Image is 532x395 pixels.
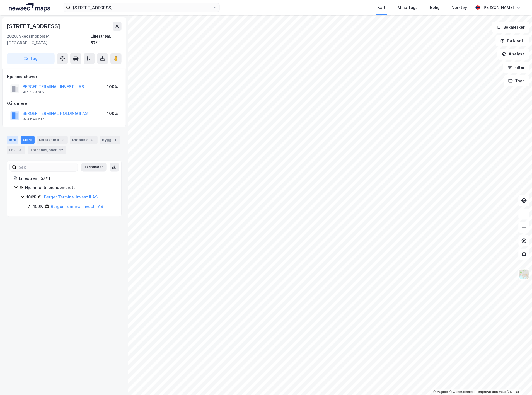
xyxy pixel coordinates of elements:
div: ESG [7,146,25,154]
input: Søk [16,163,78,171]
div: 5 [90,137,95,143]
input: Søk på adresse, matrikkel, gårdeiere, leietakere eller personer [71,3,213,12]
a: Berger Terminal Invest II AS [44,195,98,199]
div: Kart [378,4,386,11]
div: 3 [60,137,66,143]
img: logo.a4113a55bc3d86da70a041830d287a7e.svg [9,3,50,12]
div: 100% [107,110,118,117]
div: Bygg [100,136,120,144]
div: Datasett [70,136,98,144]
a: Mapbox [433,390,449,394]
div: 2020, Skedsmokorset, [GEOGRAPHIC_DATA] [7,33,91,46]
div: 100% [107,83,118,90]
div: Lillestrøm, 57/11 [91,33,122,46]
a: Improve this map [478,390,506,394]
div: [STREET_ADDRESS] [7,22,61,31]
button: Bokmerker [492,22,530,33]
button: Tags [504,75,530,86]
img: Z [519,269,529,280]
button: Analyse [497,49,530,60]
div: Hjemmelshaver [7,73,121,80]
button: Ekspander [81,163,107,172]
div: Lillestrøm, 57/11 [19,175,115,182]
div: 100% [33,203,43,210]
div: Kontrollprogram for chat [504,368,532,395]
div: Transaksjoner [28,146,66,154]
a: Berger Terminal Invest I AS [51,204,103,209]
div: 923 640 517 [23,117,44,121]
a: OpenStreetMap [450,390,477,394]
div: Verktøy [452,4,467,11]
div: Mine Tags [398,4,418,11]
div: Info [7,136,18,144]
div: Hjemmel til eiendomsrett [25,184,115,191]
div: [PERSON_NAME] [482,4,514,11]
button: Datasett [496,35,530,46]
div: 3 [18,147,23,153]
div: 914 533 309 [23,90,45,94]
div: 1 [113,137,118,143]
div: 22 [58,147,64,153]
div: Eiere [21,136,35,144]
div: Bolig [430,4,440,11]
button: Filter [503,62,530,73]
div: 100% [26,194,37,200]
div: Gårdeiere [7,100,121,107]
iframe: Chat Widget [504,368,532,395]
button: Tag [7,53,55,64]
div: Leietakere [37,136,68,144]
